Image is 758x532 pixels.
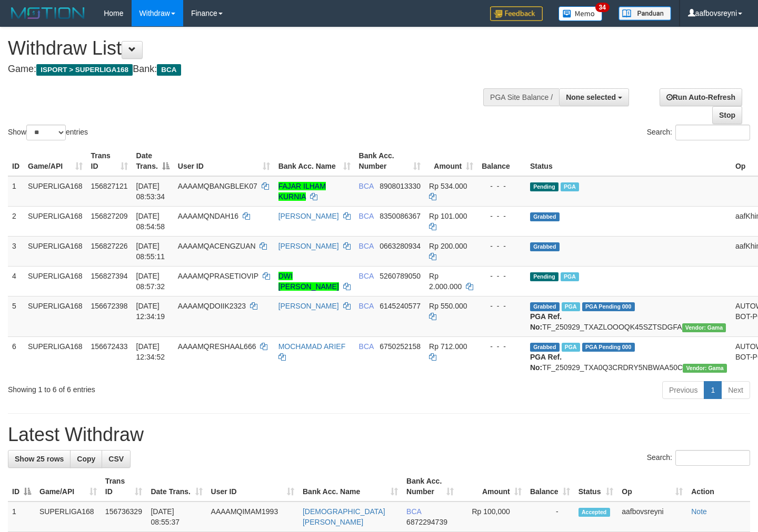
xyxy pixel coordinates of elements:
a: [DEMOGRAPHIC_DATA][PERSON_NAME] [303,507,385,526]
span: 34 [595,3,610,12]
span: AAAAMQDOIIK2323 [178,302,246,310]
span: CSV [108,455,124,463]
span: None selected [566,93,616,101]
img: Feedback.jpg [490,6,543,21]
th: Amount: activate to sort column ascending [458,472,525,502]
td: 5 [8,296,24,336]
span: 156827226 [91,242,128,250]
span: PGA Pending [582,343,635,352]
span: 156827121 [91,182,128,190]
th: Bank Acc. Number: activate to sort column ascending [402,472,458,502]
th: Bank Acc. Name: activate to sort column ascending [274,146,355,176]
th: Bank Acc. Name: activate to sort column ascending [298,472,402,502]
span: [DATE] 12:34:19 [136,302,165,321]
th: Date Trans.: activate to sort column ascending [146,472,206,502]
span: AAAAMQNDAH16 [178,212,238,220]
span: Vendor URL: https://trx31.1velocity.biz [682,323,726,332]
th: Op: activate to sort column ascending [617,472,687,502]
th: Status: activate to sort column ascending [574,472,618,502]
th: ID [8,146,24,176]
h4: Game: Bank: [8,64,495,75]
a: Run Auto-Refresh [660,88,742,106]
input: Search: [675,125,750,140]
a: [PERSON_NAME] [278,242,339,250]
a: Stop [712,106,742,124]
a: FAJAR ILHAM KURNIA [278,182,326,201]
div: - - - [482,301,522,311]
a: Note [691,507,707,516]
span: Vendor URL: https://trx31.1velocity.biz [683,364,727,373]
span: BCA [359,242,374,250]
span: 156672433 [91,342,128,351]
span: Rp 712.000 [429,342,467,351]
b: PGA Ref. No: [530,353,562,372]
img: Button%20Memo.svg [558,6,603,21]
span: Copy 0663280934 to clipboard [380,242,421,250]
th: Trans ID: activate to sort column ascending [101,472,147,502]
span: Marked by aafnonsreyleab [561,182,579,191]
span: [DATE] 08:54:58 [136,212,165,231]
div: - - - [482,271,522,281]
td: 156736329 [101,502,147,532]
a: Next [721,381,750,399]
span: Marked by aafsoycanthlai [562,302,580,311]
td: SUPERLIGA168 [24,206,87,236]
td: SUPERLIGA168 [24,236,87,266]
span: 156827209 [91,212,128,220]
a: MOCHAMAD ARIEF [278,342,346,351]
input: Search: [675,450,750,466]
span: Rp 534.000 [429,182,467,190]
th: Bank Acc. Number: activate to sort column ascending [355,146,425,176]
img: panduan.png [619,6,671,21]
th: Game/API: activate to sort column ascending [24,146,87,176]
span: AAAAMQBANGBLEK07 [178,182,257,190]
th: User ID: activate to sort column ascending [174,146,274,176]
th: Action [687,472,750,502]
th: Trans ID: activate to sort column ascending [87,146,132,176]
td: 1 [8,502,35,532]
label: Show entries [8,125,88,140]
td: 4 [8,266,24,296]
div: Showing 1 to 6 of 6 entries [8,380,308,395]
td: - [526,502,574,532]
span: Copy [77,455,95,463]
td: 6 [8,336,24,377]
a: [PERSON_NAME] [278,302,339,310]
div: - - - [482,211,522,221]
span: Copy 6872294739 to clipboard [406,518,447,526]
th: Amount: activate to sort column ascending [425,146,477,176]
span: Grabbed [530,343,560,352]
span: BCA [359,272,374,280]
span: BCA [359,212,374,220]
th: User ID: activate to sort column ascending [207,472,298,502]
span: BCA [359,342,374,351]
a: Show 25 rows [8,450,71,468]
span: [DATE] 08:55:11 [136,242,165,261]
span: Pending [530,272,558,281]
span: BCA [406,507,421,516]
a: Previous [662,381,704,399]
td: TF_250929_TXA0Q3CRDRY5NBWAA50C [526,336,731,377]
span: AAAAMQPRASETIOVIP [178,272,258,280]
div: - - - [482,181,522,191]
span: [DATE] 08:57:32 [136,272,165,291]
span: BCA [359,302,374,310]
span: Rp 2.000.000 [429,272,462,291]
span: AAAAMQACENGZUAN [178,242,256,250]
a: [PERSON_NAME] [278,212,339,220]
td: Rp 100,000 [458,502,525,532]
th: Balance: activate to sort column ascending [526,472,574,502]
span: [DATE] 12:34:52 [136,342,165,361]
td: 3 [8,236,24,266]
a: CSV [102,450,131,468]
span: Copy 6145240577 to clipboard [380,302,421,310]
span: Copy 5260789050 to clipboard [380,272,421,280]
a: 1 [704,381,722,399]
span: Grabbed [530,212,560,221]
td: SUPERLIGA168 [24,336,87,377]
span: AAAAMQRESHAAL666 [178,342,256,351]
span: Copy 8908013330 to clipboard [380,182,421,190]
span: Rp 550.000 [429,302,467,310]
div: PGA Site Balance / [483,88,559,106]
a: DWI [PERSON_NAME] [278,272,339,291]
